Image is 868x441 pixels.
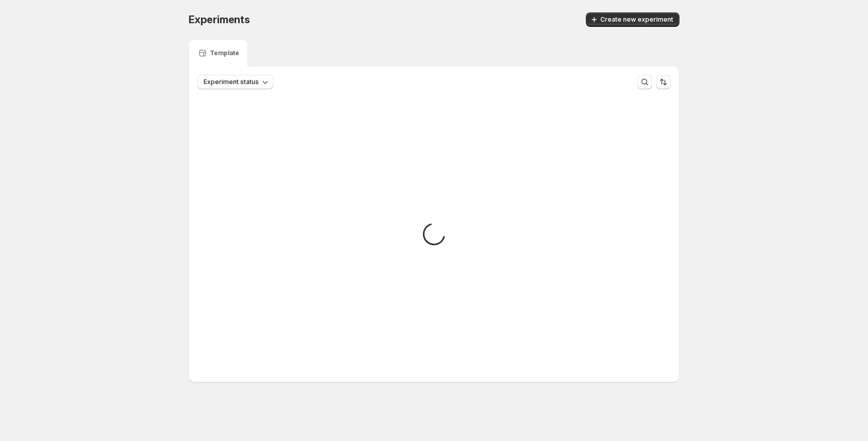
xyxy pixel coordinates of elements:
button: Sort the results [656,75,671,89]
span: Experiments [189,13,250,26]
p: Template [210,49,239,57]
span: Experiment status [204,78,259,86]
span: Create new experiment [600,15,673,24]
button: Create new experiment [586,12,679,27]
button: Experiment status [197,75,273,89]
